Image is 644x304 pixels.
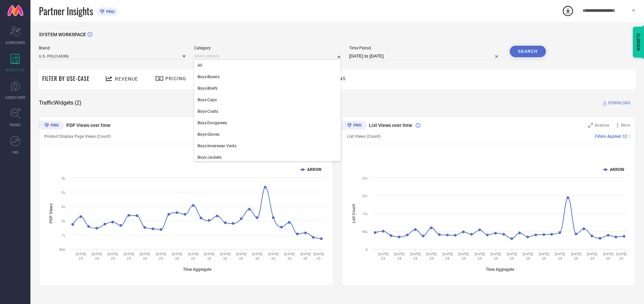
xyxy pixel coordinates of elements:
[362,212,368,216] text: 1Cr
[183,267,212,272] tspan: Time Aggregate
[156,252,166,260] text: [DATE] 25
[204,252,214,260] text: [DATE] 25
[369,123,412,128] span: List Views over time
[39,32,86,37] span: SYSTEM WORKSPACE
[595,134,621,139] span: Filters Applied
[194,94,341,106] div: Boys-Caps
[124,252,134,260] text: [DATE] 25
[349,46,501,50] span: Time Period
[506,252,517,260] text: [DATE] 25
[194,106,341,117] div: Boys-Coats
[347,134,381,139] span: List Views (Count)
[105,9,115,14] span: PRO
[608,100,630,106] span: DOWNLOAD
[62,233,66,237] text: 1L
[188,252,199,260] text: [DATE] 25
[62,219,66,223] text: 2L
[588,123,593,128] svg: Zoom
[6,67,25,72] span: WORKSPACE
[490,252,501,260] text: [DATE] 25
[198,63,202,68] span: All
[571,252,581,260] text: [DATE] 25
[198,155,222,160] span: Boys-Jackets
[458,252,469,260] text: [DATE] 25
[485,267,514,272] tspan: Time Aggregate
[194,60,341,71] div: All
[12,150,19,155] span: FWD
[366,248,368,252] text: 0
[92,252,102,260] text: [DATE] 25
[616,252,626,260] text: [DATE] 25
[587,252,597,260] text: [DATE] 25
[198,144,236,148] span: Boys-Innerwear Vests
[268,252,279,260] text: [DATE] 25
[194,129,341,140] div: Boys-Gloves
[555,252,565,260] text: [DATE] 25
[108,252,118,260] text: [DATE] 25
[194,83,341,94] div: Boys-Briefs
[351,204,356,223] tspan: List Count
[140,252,150,260] text: [DATE] 25
[194,152,341,163] div: Boys-Jackets
[629,134,630,139] span: |
[194,117,341,129] div: Boys-Dungarees
[49,203,53,223] tspan: PDP Views
[362,194,368,198] text: 2Cr
[284,252,295,260] text: [DATE] 25
[62,191,66,194] text: 3L
[603,252,613,260] text: [DATE] 25
[39,4,93,18] span: Partner Insights
[62,205,66,209] text: 2L
[378,252,388,260] text: [DATE] 25
[39,121,64,131] div: Premium
[66,123,111,128] span: PDP Views over time
[198,132,220,137] span: Boys-Gloves
[510,46,546,57] button: Search
[426,252,437,260] text: [DATE] 25
[42,74,90,83] span: Filter By Use-Case
[194,71,341,83] div: Boys-Boxers
[314,252,324,260] text: [DATE] 25
[198,109,218,114] span: Boys-Coats
[236,252,247,260] text: [DATE] 25
[44,134,111,139] span: Product Display Page Views (Count)
[62,176,66,180] text: 3L
[198,97,217,102] span: Boys-Caps
[39,100,82,106] span: Traffic Widgets ( 2 )
[9,122,21,127] span: TRENDS
[621,123,630,128] span: More
[394,252,405,260] text: [DATE] 25
[362,230,368,234] text: 50L
[300,252,311,260] text: [DATE] 25
[165,76,186,81] span: Pricing
[349,52,501,60] input: Select time period
[523,252,533,260] text: [DATE] 25
[172,252,182,260] text: [DATE] 25
[59,248,66,252] text: 50K
[442,252,453,260] text: [DATE] 25
[198,121,227,125] span: Boys-Dungarees
[76,252,86,260] text: [DATE] 25
[194,140,341,152] div: Boys-Innerwear Vests
[5,40,25,45] span: SCORECARDS
[362,176,368,180] text: 2Cr
[5,95,26,100] span: SUGGESTIONS
[198,74,220,79] span: Boys-Boxers
[342,121,367,131] div: Premium
[410,252,420,260] text: [DATE] 25
[198,86,217,91] span: Boys-Briefs
[307,167,322,172] text: ARROW
[194,46,341,50] span: Category
[39,46,186,50] span: Brand
[194,52,341,60] input: Select category
[610,167,624,172] text: ARROW
[252,252,262,260] text: [DATE] 25
[220,252,231,260] text: [DATE] 25
[595,123,609,128] span: Analyse
[538,252,549,260] text: [DATE] 25
[115,76,138,82] span: Revenue
[474,252,485,260] text: [DATE] 25
[562,5,574,17] div: Open download list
